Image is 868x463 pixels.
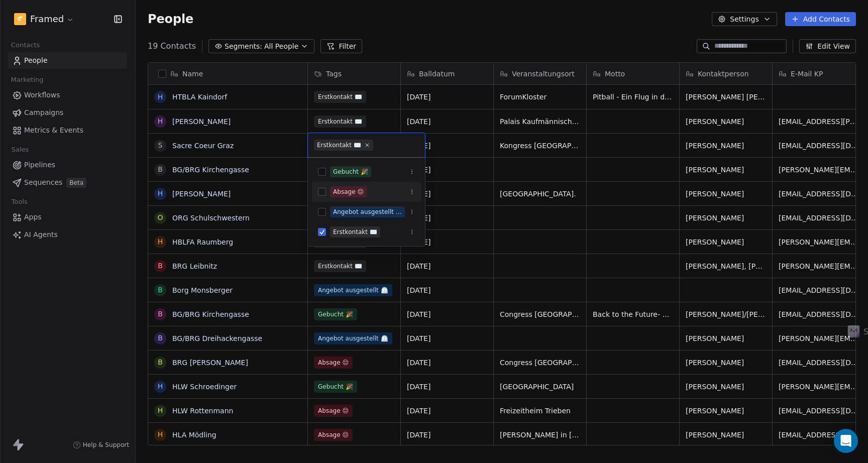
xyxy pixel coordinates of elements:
div: Erstkontakt ✉️ [333,227,377,237]
div: Angebot ausgestellt ⏲️ [333,207,402,216]
div: Absage 😔 [333,187,364,196]
div: Suggestions [312,162,421,242]
div: Gebucht 🎉 [333,167,368,176]
div: Erstkontakt ✉️ [317,141,361,150]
